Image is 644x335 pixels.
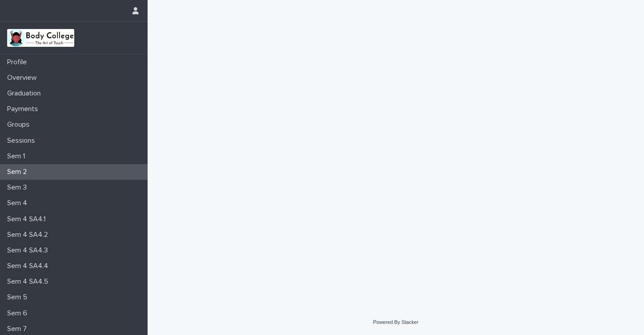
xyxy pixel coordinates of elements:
[4,89,48,98] p: Graduation
[4,293,34,302] p: Sem 5
[7,29,74,47] img: xvtzy2PTuGgGH0xbwGb2
[4,74,44,82] p: Overview
[4,120,37,129] p: Groups
[4,58,34,66] p: Profile
[4,246,55,255] p: Sem 4 SA4.3
[4,309,34,318] p: Sem 6
[4,325,34,333] p: Sem 7
[4,215,53,223] p: Sem 4 SA4.1
[4,168,34,176] p: Sem 2
[4,277,55,286] p: Sem 4 SA4.5
[4,152,32,161] p: Sem 1
[4,105,45,113] p: Payments
[4,199,34,207] p: Sem 4
[4,183,34,192] p: Sem 3
[4,231,55,239] p: Sem 4 SA4.2
[373,319,418,325] a: Powered By Stacker
[4,262,55,270] p: Sem 4 SA4.4
[4,136,42,145] p: Sessions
